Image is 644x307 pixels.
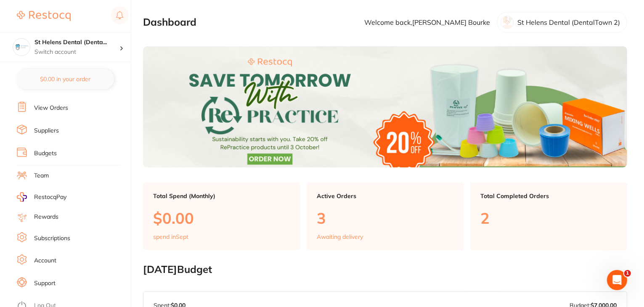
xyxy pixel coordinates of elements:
p: St Helens Dental (DentalTown 2) [517,19,620,26]
h2: [DATE] Budget [143,264,627,275]
p: Switch account [34,48,119,56]
p: spend in Sept [153,233,188,240]
p: Welcome back, [PERSON_NAME] Bourke [364,19,490,26]
img: RestocqPay [17,192,27,202]
h4: St Helens Dental (DentalTown 2) [34,38,119,47]
a: Restocq Logo [17,6,71,26]
p: Awaiting delivery [317,233,363,240]
img: Dashboard [143,46,627,167]
a: Team [34,172,49,180]
a: Active Orders3Awaiting delivery [307,183,464,251]
h2: Dashboard [143,16,196,28]
iframe: Intercom live chat [607,270,627,290]
a: Support [34,279,56,288]
a: Budgets [34,149,57,158]
button: $0.00 in your order [17,69,114,89]
a: Total Completed Orders2 [470,183,627,251]
p: 2 [480,209,617,227]
a: View Orders [34,104,68,112]
p: Total Completed Orders [480,193,617,199]
a: Rewards [34,213,58,221]
img: St Helens Dental (DentalTown 2) [13,39,30,56]
p: 3 [317,209,453,227]
a: RestocqPay [17,192,66,202]
a: Subscriptions [34,234,70,243]
a: Account [34,257,56,265]
a: Total Spend (Monthly)$0.00spend inSept [143,183,300,251]
p: Total Spend (Monthly) [153,193,290,199]
span: RestocqPay [34,193,66,201]
p: $0.00 [153,209,290,227]
span: 1 [624,270,631,277]
img: Restocq Logo [17,11,71,21]
a: Suppliers [34,127,59,135]
p: Active Orders [317,193,453,199]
